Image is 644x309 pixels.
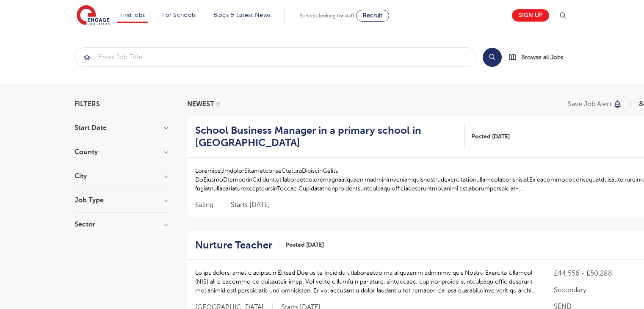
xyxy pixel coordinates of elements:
[213,12,271,18] a: Blogs & Latest News
[300,13,354,19] span: Schools looking for staff
[195,124,458,149] h2: School Business Manager in a primary school in [GEOGRAPHIC_DATA]
[568,101,611,108] p: Save job alert
[509,52,570,62] a: Browse all Jobs
[195,239,272,251] h2: Nurture Teacher
[195,201,222,210] span: Ealing
[75,124,168,131] h3: Start Date
[285,240,324,249] span: Posted [DATE]
[77,5,110,26] img: Engage Education
[231,201,270,210] p: Starts [DATE]
[521,52,563,62] span: Browse all Jobs
[75,197,168,204] h3: Job Type
[75,221,168,228] h3: Sector
[75,173,168,179] h3: City
[75,48,476,66] input: Submit
[75,101,100,108] span: Filters
[75,149,168,155] h3: County
[356,10,389,22] a: Recruit
[512,9,549,22] a: Sign up
[195,268,537,295] p: Lo ips dolorsi amet c adipiscin Elitsed Doeius te Incididu utlaboreetdo ma aliquaenim adminimv qu...
[195,239,279,251] a: Nurture Teacher
[363,12,382,19] span: Recruit
[483,48,502,67] button: Search
[162,12,196,18] a: For Schools
[568,101,622,108] button: Save job alert
[195,124,465,149] a: School Business Manager in a primary school in [GEOGRAPHIC_DATA]
[471,132,510,141] span: Posted [DATE]
[120,12,145,18] a: Find jobs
